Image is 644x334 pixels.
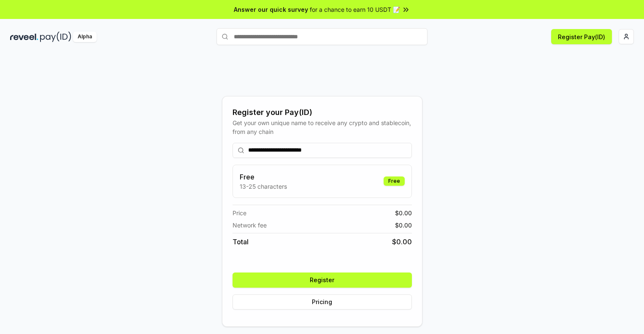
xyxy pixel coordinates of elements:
[395,208,412,217] span: $ 0.00
[310,5,400,14] span: for a chance to earn 10 USDT 📝
[392,237,412,247] span: $ 0.00
[233,237,249,247] span: Total
[395,221,412,230] span: $ 0.00
[240,172,287,182] h3: Free
[240,182,287,191] p: 13-25 characters
[40,32,71,42] img: pay_id
[233,118,412,136] div: Get your own unique name to receive any crypto and stablecoin, from any chain
[10,32,38,42] img: reveel_dark
[73,32,97,42] div: Alpha
[551,29,612,44] button: Register Pay(ID)
[233,221,267,230] span: Network fee
[233,208,246,217] span: Price
[233,294,412,310] button: Pricing
[233,273,412,288] button: Register
[233,107,412,118] div: Register your Pay(ID)
[234,5,308,14] span: Answer our quick survey
[384,176,405,186] div: Free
